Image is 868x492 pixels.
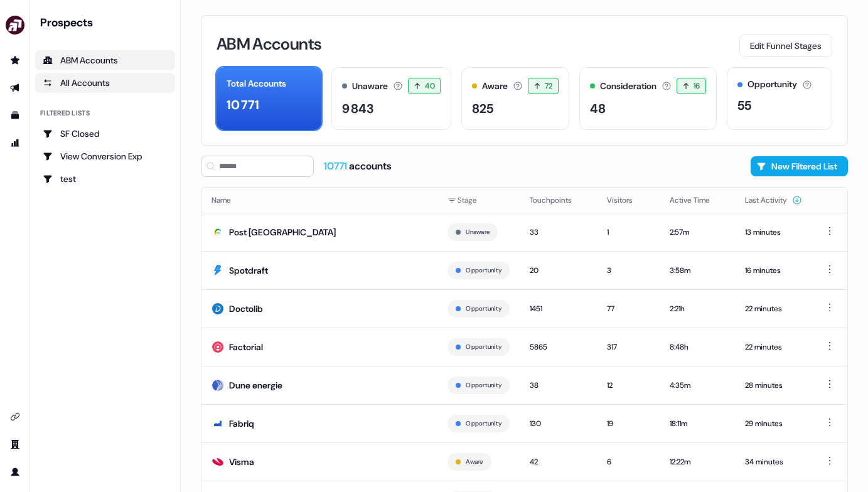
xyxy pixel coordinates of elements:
[670,226,725,238] div: 2:57m
[745,417,802,430] div: 29 minutes
[482,80,508,93] div: Aware
[694,80,700,92] span: 16
[43,77,168,89] div: All Accounts
[352,80,388,93] div: Unaware
[530,264,587,277] div: 20
[745,379,802,392] div: 28 minutes
[35,169,175,189] a: Go to test
[670,264,725,277] div: 3:58m
[745,226,802,238] div: 13 minutes
[5,133,25,153] a: Go to attribution
[530,379,587,392] div: 38
[590,99,606,118] div: 48
[466,265,501,276] button: Opportunity
[35,146,175,166] a: Go to View Conversion Exp
[35,73,175,93] a: All accounts
[5,78,25,98] a: Go to outbound experience
[670,456,725,468] div: 12:22m
[43,150,168,163] div: View Conversion Exp
[43,127,168,140] div: SF Closed
[670,417,725,430] div: 18:11m
[5,407,25,427] a: Go to integrations
[745,302,802,315] div: 22 minutes
[40,15,175,30] div: Prospects
[5,50,25,70] a: Go to prospects
[466,380,501,391] button: Opportunity
[607,417,650,430] div: 19
[670,341,725,353] div: 8:48h
[545,80,553,92] span: 72
[466,456,483,468] button: Aware
[466,341,501,353] button: Opportunity
[43,54,168,67] div: ABM Accounts
[5,105,25,126] a: Go to templates
[530,226,587,238] div: 33
[5,462,25,482] a: Go to profile
[530,189,587,211] button: Touchpoints
[530,341,587,353] div: 5865
[229,341,263,353] div: Factorial
[229,302,263,315] div: Doctolib
[670,189,725,211] button: Active Time
[607,189,648,211] button: Visitors
[472,99,493,118] div: 825
[530,302,587,315] div: 1451
[466,227,490,238] button: Unaware
[229,226,336,238] div: Post [GEOGRAPHIC_DATA]
[607,264,650,277] div: 3
[35,124,175,144] a: Go to SF Closed
[530,417,587,430] div: 130
[229,456,254,468] div: Visma
[229,379,282,392] div: Dune energie
[5,434,25,454] a: Go to team
[745,456,802,468] div: 34 minutes
[607,302,650,315] div: 77
[747,78,797,91] div: Opportunity
[342,99,373,118] div: 9 843
[607,456,650,468] div: 6
[607,379,650,392] div: 12
[466,303,501,314] button: Opportunity
[229,264,268,277] div: Spotdraft
[35,50,175,70] a: ABM Accounts
[40,108,90,119] div: Filtered lists
[447,194,510,206] div: Stage
[600,80,656,93] div: Consideration
[43,173,168,185] div: test
[201,188,437,213] th: Name
[466,418,501,429] button: Opportunity
[425,80,435,92] span: 40
[229,417,254,430] div: Fabriq
[607,341,650,353] div: 317
[739,35,832,57] button: Edit Funnel Stages
[324,159,392,173] div: accounts
[217,36,321,52] h3: ABM Accounts
[745,189,802,211] button: Last Activity
[670,379,725,392] div: 4:35m
[530,456,587,468] div: 42
[324,159,349,173] span: 10771
[607,226,650,238] div: 1
[751,156,848,176] button: New Filtered List
[745,264,802,277] div: 16 minutes
[745,341,802,353] div: 22 minutes
[227,77,286,90] div: Total Accounts
[227,95,259,114] div: 10 771
[670,302,725,315] div: 2:21h
[737,96,751,115] div: 55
